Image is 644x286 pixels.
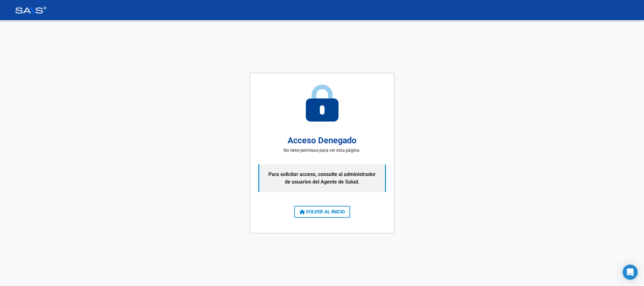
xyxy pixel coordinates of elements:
button: VOLVER AL INICIO [294,206,350,218]
p: Para solicitar acceso, consulte al administrador de usuarios del Agente de Salud. [258,164,386,192]
img: access-denied [306,85,339,122]
h2: Acceso Denegado [288,134,356,147]
div: Open Intercom Messenger [623,265,638,280]
p: No tiene permisos para ver esta página. [283,147,361,154]
span: VOLVER AL INICIO [300,209,345,215]
img: Logo SAAS [15,7,47,14]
